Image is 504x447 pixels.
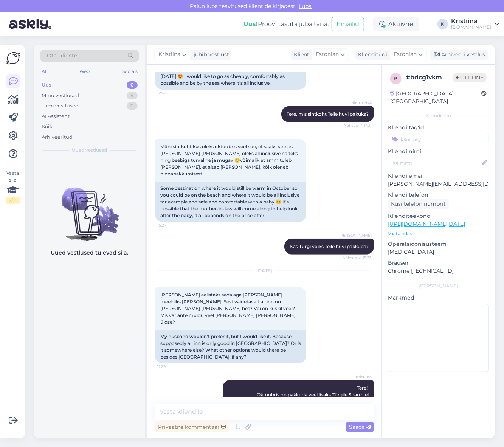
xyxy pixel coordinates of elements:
div: Socials [121,67,139,76]
span: Kas Türgi võiks Teile huvi pakkuda? [290,244,369,249]
div: [PERSON_NAME] [388,282,489,289]
span: Nähtud ✓ 15:33 [343,255,372,261]
p: Chrome [TECHNICAL_ID] [388,267,489,275]
div: [DOMAIN_NAME] [451,24,491,30]
div: Some destination where it would still be warm in October so you could be on the beach and where i... [155,182,306,222]
img: Askly Logo [6,51,20,65]
div: Kristiina [451,18,491,24]
span: Uued vestlused [72,147,107,154]
input: Lisa nimi [388,159,480,167]
div: All [40,67,49,76]
p: Klienditeekond [388,212,489,220]
span: 15:27 [157,222,186,228]
div: Uus [42,81,51,89]
p: Kliendi tag'id [388,124,489,132]
div: Arhiveeritud [42,133,73,141]
span: b [394,76,398,81]
span: Nähtud ✓ 14:11 [343,123,372,128]
span: [PERSON_NAME] eelistaks seda aga [PERSON_NAME] meeldiks [PERSON_NAME]. Sest väidetavalt all inn o... [160,292,297,325]
span: Luba [297,3,314,9]
span: Mõni sihtkoht kus oleks oktoobris veel soe, et saaks rannas [PERSON_NAME] [PERSON_NAME] oleks all... [160,144,299,177]
div: Kõik [42,123,53,130]
div: Küsi telefoninumbrit [388,199,449,209]
div: [GEOGRAPHIC_DATA], [GEOGRAPHIC_DATA] [390,90,481,106]
div: 0 [127,81,138,89]
span: 11:29 [157,364,186,369]
button: Emailid [332,17,364,31]
div: Web [78,67,91,76]
p: [PERSON_NAME][EMAIL_ADDRESS][DOMAIN_NAME] [388,180,489,188]
p: Uued vestlused tulevad siia. [51,249,129,257]
span: Estonian [394,50,417,59]
img: No chats [34,174,145,242]
div: Klienditugi [355,51,387,59]
div: 2 / 3 [6,197,20,204]
p: Kliendi telefon [388,191,489,199]
p: Kliendi email [388,172,489,180]
span: Kristiina [343,374,372,380]
div: 0 [127,102,138,110]
span: Estonian [316,50,339,59]
p: [MEDICAL_DATA] [388,248,489,256]
div: Kliendi info [388,112,489,119]
span: Triin Üürike [343,100,372,106]
div: Arhiveeri vestlus [430,50,488,60]
p: Operatsioonisüsteem [388,240,489,248]
span: Saada [349,424,371,430]
div: juhib vestlust [191,51,229,59]
span: Offline [453,73,487,82]
span: 12:45 [157,90,186,96]
div: Privaatne kommentaar [155,422,229,432]
p: Vaata edasi ... [388,230,489,237]
p: Märkmed [388,294,489,302]
div: Vaata siia [6,170,20,204]
div: My husband wouldn't prefer it, but I would like it. Because supposedly all inn is only good in [G... [155,330,306,363]
div: AI Assistent [42,113,70,120]
span: Tere, mis sihtkoht Teile huvi pakuks? [287,111,369,117]
div: 4 [127,92,138,99]
div: Aktiivne [373,17,419,31]
p: Brauser [388,259,489,267]
span: [PERSON_NAME] [339,233,372,238]
input: Lisa tag [388,133,489,144]
span: Kristiina [158,50,180,59]
div: [DATE] [155,267,374,274]
p: Kliendi nimi [388,147,489,155]
div: Proovi tasuta juba täna: [243,20,329,29]
div: Minu vestlused [42,92,79,99]
div: Tiimi vestlused [42,102,79,110]
span: Otsi kliente [47,52,77,60]
div: Klient [291,51,309,59]
a: Kristiina[DOMAIN_NAME] [451,18,499,30]
b: Uus! [243,20,258,28]
div: # bdcg1vkm [406,73,453,82]
div: K [437,19,448,29]
a: [URL][DOMAIN_NAME][DATE] [388,220,465,227]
